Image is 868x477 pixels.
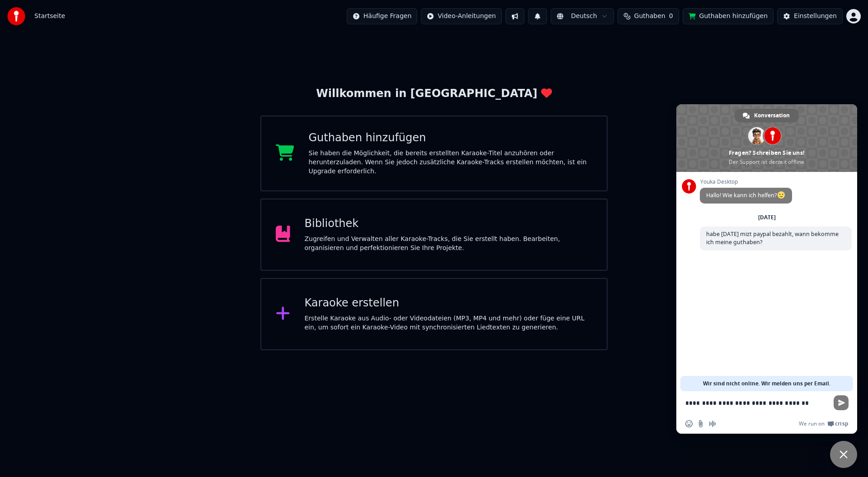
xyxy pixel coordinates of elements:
[316,87,552,101] div: Willkommen in [GEOGRAPHIC_DATA]
[709,420,716,427] span: Audionachricht aufzeichnen
[309,149,593,176] div: Sie haben die Möglichkeit, die bereits erstellten Karaoke-Titel anzuhören oder herunterzuladen. W...
[834,395,849,410] span: Senden Sie
[683,8,774,24] button: Guthaben hinzufügen
[347,8,418,24] button: Häufige Fragen
[703,376,830,391] span: Wir sind nicht online. Wir melden uns per Email.
[706,230,839,246] span: habe [DATE] mizt paypal bezahlt, wann bekomme ich meine guthaben?
[735,109,799,122] div: Konversation
[7,7,25,25] img: youka
[34,12,65,21] nav: breadcrumb
[758,215,776,220] div: [DATE]
[309,131,593,145] div: Guthaben hinzufügen
[777,8,843,24] button: Einstellungen
[421,8,502,24] button: Video-Anleitungen
[706,191,786,199] span: Hallo! Wie kann ich helfen?
[305,217,593,231] div: Bibliothek
[700,179,792,185] span: Youka Desktop
[685,399,828,407] textarea: Verfassen Sie Ihre Nachricht…
[685,420,693,427] span: Einen Emoji einfügen
[799,420,848,427] a: We run onCrisp
[794,12,837,21] div: Einstellungen
[697,420,704,427] span: Datei senden
[305,235,593,253] div: Zugreifen und Verwalten aller Karaoke-Tracks, die Sie erstellt haben. Bearbeiten, organisieren un...
[618,8,679,24] button: Guthaben0
[305,296,593,310] div: Karaoke erstellen
[799,420,825,427] span: We run on
[669,12,673,21] span: 0
[830,441,857,468] div: Chat schließen
[634,12,665,21] span: Guthaben
[835,420,848,427] span: Crisp
[754,109,790,122] span: Konversation
[305,314,593,332] div: Erstelle Karaoke aus Audio- oder Videodateien (MP3, MP4 und mehr) oder füge eine URL ein, um sofo...
[34,12,65,21] span: Startseite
